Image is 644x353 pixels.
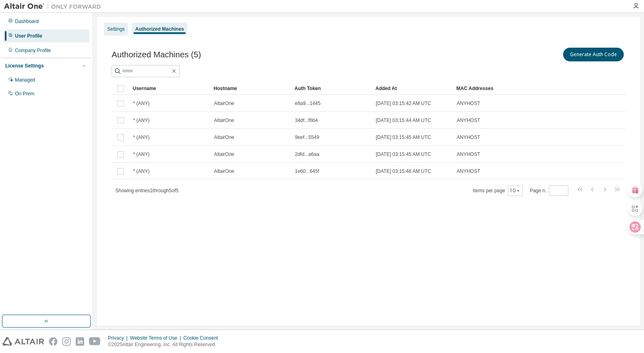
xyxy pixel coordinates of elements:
[133,82,207,95] div: Username
[457,168,480,174] span: ANYHOST
[375,82,450,95] div: Added At
[376,168,431,174] span: [DATE] 03:15:48 AM UTC
[2,337,44,346] img: altair_logo.svg
[295,151,319,158] span: 2dfd...a6aa
[183,335,222,341] div: Cookie Consent
[456,82,540,95] div: MAC Addresses
[214,100,234,107] span: AltairOne
[295,134,319,141] span: 9eef...5549
[133,117,150,124] span: * (ANY)
[62,337,71,346] img: instagram.svg
[130,335,183,341] div: Website Terms of Use
[108,335,130,341] div: Privacy
[135,26,184,32] div: Authorized Machines
[4,2,105,11] img: Altair One
[133,151,150,158] span: * (ANY)
[295,117,318,124] span: 34df...f6b4
[457,117,480,124] span: ANYHOST
[214,151,234,158] span: AltairOne
[15,90,34,97] div: On Prem
[112,50,201,59] span: Authorized Machines (5)
[214,82,288,95] div: Hostname
[294,82,369,95] div: Auth Token
[5,63,44,69] div: License Settings
[133,168,150,174] span: * (ANY)
[133,134,150,141] span: * (ANY)
[473,185,523,196] span: Items per page
[15,33,42,39] div: User Profile
[133,100,150,107] span: * (ANY)
[457,100,480,107] span: ANYHOST
[89,337,101,346] img: youtube.svg
[295,168,319,174] span: 1e60...645f
[214,134,234,141] span: AltairOne
[214,117,234,124] span: AltairOne
[49,337,57,346] img: facebook.svg
[108,341,223,348] p: © 2025 Altair Engineering, Inc. All Rights Reserved.
[214,168,234,174] span: AltairOne
[510,187,521,194] button: 10
[115,188,178,193] span: Showing entries 1 through 5 of 5
[76,337,84,346] img: linkedin.svg
[530,185,568,196] span: Page n.
[563,48,624,61] button: Generate Auth Code
[376,100,431,107] span: [DATE] 03:15:42 AM UTC
[15,18,39,25] div: Dashboard
[295,100,320,107] span: e8a9...1445
[457,134,480,141] span: ANYHOST
[107,26,125,32] div: Settings
[376,117,431,124] span: [DATE] 03:15:44 AM UTC
[376,151,431,158] span: [DATE] 03:15:45 AM UTC
[15,47,51,54] div: Company Profile
[376,134,431,141] span: [DATE] 03:15:45 AM UTC
[15,77,35,83] div: Managed
[457,151,480,158] span: ANYHOST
